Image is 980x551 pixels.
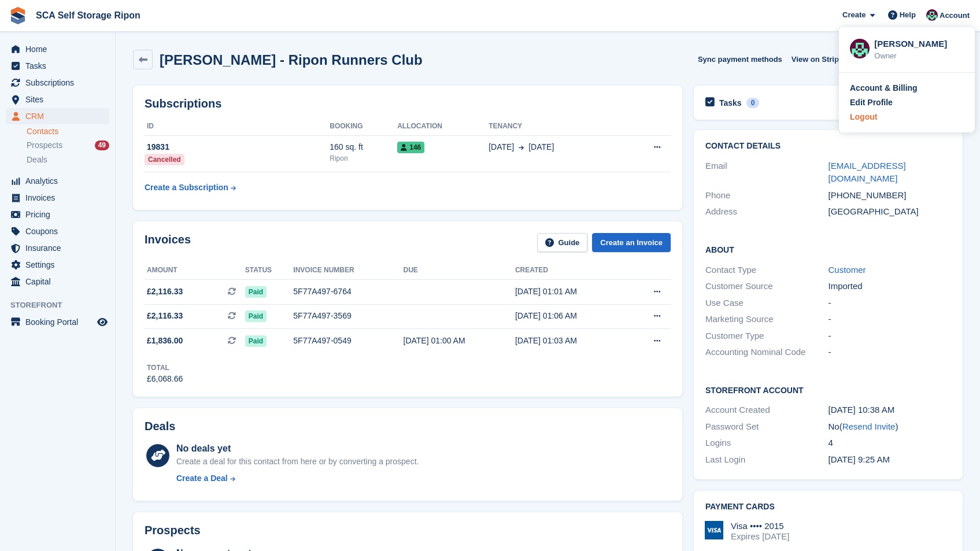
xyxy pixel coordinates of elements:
a: menu [6,257,109,273]
span: Capital [25,273,95,290]
div: Marketing Source [705,313,829,326]
div: Password Set [705,420,829,434]
h2: [PERSON_NAME] - Ripon Runners Club [160,52,423,68]
div: Last Login [705,453,829,467]
a: menu [6,41,109,57]
span: £2,116.33 [147,286,183,298]
span: Paid [245,310,267,322]
a: Edit Profile [850,97,964,109]
div: 19831 [145,141,330,153]
div: [PHONE_NUMBER] [829,189,952,202]
span: Create [842,9,866,21]
h2: Storefront Account [705,384,951,395]
a: Create a Subscription [145,177,236,198]
div: Customer Type [705,330,829,343]
div: Use Case [705,297,829,310]
a: menu [6,240,109,256]
a: menu [6,314,109,330]
div: Cancelled [145,154,184,165]
div: 4 [829,437,952,450]
a: Deals [27,154,109,166]
a: Guide [537,233,588,252]
div: Logins [705,437,829,450]
div: - [829,346,952,359]
div: 49 [95,140,109,150]
div: Customer Source [705,280,829,293]
a: Customer [829,265,866,275]
a: menu [6,273,109,290]
a: menu [6,91,109,108]
div: 5F77A497-0549 [293,335,403,347]
div: - [829,330,952,343]
div: Email [705,160,829,186]
time: 2025-08-10 08:25:22 UTC [829,454,890,464]
div: 5F77A497-6764 [293,286,403,298]
span: 146 [397,142,424,153]
a: Prospects 49 [27,139,109,151]
div: [PERSON_NAME] [874,38,964,48]
span: Subscriptions [25,75,95,91]
div: Create a Subscription [145,182,228,194]
div: Create a deal for this contact from here or by converting a prospect. [176,456,419,468]
span: Tasks [25,58,95,74]
th: Tenancy [489,117,622,136]
th: Created [515,261,627,280]
img: Sam Chapman [850,39,870,58]
a: menu [6,75,109,91]
div: Total [147,363,183,373]
span: Paid [245,286,267,298]
span: £2,116.33 [147,310,183,322]
img: Sam Chapman [926,9,938,21]
div: Accounting Nominal Code [705,346,829,359]
button: Sync payment methods [698,50,782,69]
th: Invoice number [293,261,403,280]
div: [DATE] 01:03 AM [515,335,627,347]
span: Prospects [27,140,62,151]
div: Expires [DATE] [731,531,789,542]
a: Logout [850,111,964,123]
div: Edit Profile [850,97,893,109]
div: [GEOGRAPHIC_DATA] [829,205,952,219]
span: ( ) [840,421,898,431]
th: ID [145,117,330,136]
div: £6,068.66 [147,373,183,385]
a: menu [6,190,109,206]
div: - [829,297,952,310]
a: View on Stripe [787,50,857,69]
div: No deals yet [176,442,419,456]
span: CRM [25,108,95,124]
div: [DATE] 01:00 AM [404,335,515,347]
span: Analytics [25,173,95,189]
img: Visa Logo [705,521,723,539]
span: Insurance [25,240,95,256]
span: £1,836.00 [147,335,183,347]
div: Account Created [705,404,829,417]
span: Account [940,10,970,21]
div: Logout [850,111,877,123]
h2: Prospects [145,524,201,537]
div: Owner [874,50,964,62]
div: Account & Billing [850,82,918,94]
span: Storefront [10,299,115,311]
h2: Deals [145,420,175,433]
div: Address [705,205,829,219]
th: Booking [330,117,397,136]
a: Create an Invoice [592,233,671,252]
span: [DATE] [528,141,554,153]
div: 0 [746,98,760,108]
th: Status [245,261,293,280]
span: Paid [245,335,267,347]
div: Ripon [330,153,397,164]
h2: About [705,243,951,255]
span: Coupons [25,223,95,239]
span: Deals [27,154,47,165]
span: Help [900,9,916,21]
span: Booking Portal [25,314,95,330]
a: menu [6,58,109,74]
div: Phone [705,189,829,202]
h2: Subscriptions [145,97,671,110]
h2: Contact Details [705,142,951,151]
img: stora-icon-8386f47178a22dfd0bd8f6a31ec36ba5ce8667c1dd55bd0f319d3a0aa187defe.svg [9,7,27,24]
div: 160 sq. ft [330,141,397,153]
div: Contact Type [705,264,829,277]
